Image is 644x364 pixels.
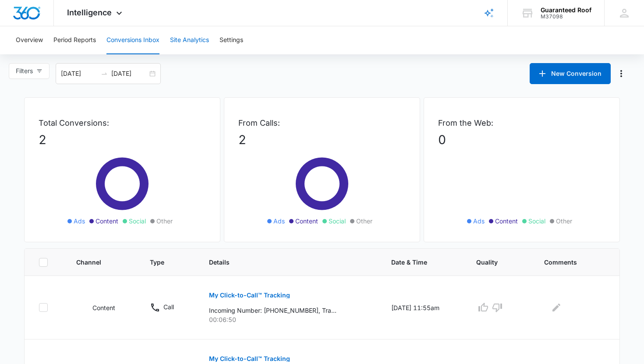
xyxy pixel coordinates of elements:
[219,26,243,54] button: Settings
[53,26,96,54] button: Period Reports
[438,117,605,129] p: From the Web:
[163,302,174,311] p: Call
[273,216,285,226] span: Ads
[329,216,346,226] span: Social
[92,302,115,311] p: Content
[39,117,206,129] p: Total Conversions:
[106,26,159,54] button: Conversions Inbox
[238,131,406,149] p: 2
[295,216,318,226] span: Content
[61,69,97,78] input: Start date
[39,131,206,149] p: 2
[544,258,593,267] span: Comments
[9,63,50,79] button: Filters
[209,258,357,267] span: Details
[67,8,112,17] span: Intelligence
[16,66,33,76] span: Filters
[129,216,146,226] span: Social
[530,63,611,84] button: New Conversion
[209,356,290,362] p: My Click-to-Call™ Tracking
[101,70,108,77] span: to
[101,70,108,77] span: swap-right
[438,131,605,149] p: 0
[541,14,591,20] div: account id
[238,117,406,129] p: From Calls:
[209,315,370,324] p: 00:06:50
[473,216,485,226] span: Ads
[16,26,43,54] button: Overview
[356,216,372,226] span: Other
[528,216,545,226] span: Social
[209,292,290,298] p: My Click-to-Call™ Tracking
[209,306,336,315] p: Incoming Number: [PHONE_NUMBER], Tracking Number: [PHONE_NUMBER], Ring To: [PHONE_NUMBER], Caller...
[541,7,591,14] div: account name
[170,26,209,54] button: Site Analytics
[556,216,572,226] span: Other
[476,258,510,267] span: Quality
[74,216,85,226] span: Ads
[209,285,290,306] button: My Click-to-Call™ Tracking
[76,258,116,267] span: Channel
[96,216,118,226] span: Content
[150,258,175,267] span: Type
[614,67,628,81] button: Manage Numbers
[549,300,563,315] button: Edit Comments
[381,276,466,339] td: [DATE] 11:55am
[111,69,148,78] input: End date
[391,258,443,267] span: Date & Time
[156,216,173,226] span: Other
[495,216,518,226] span: Content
